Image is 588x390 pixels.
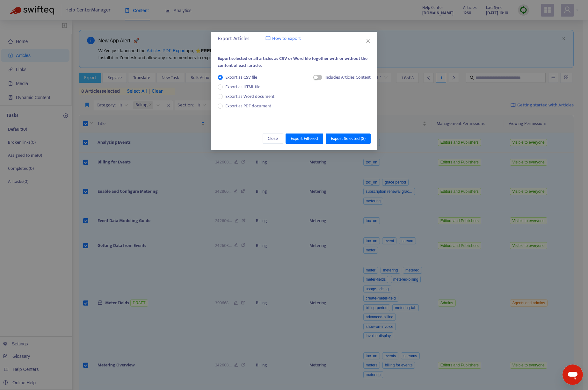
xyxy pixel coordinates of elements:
span: Export Selected ( 8 ) [331,135,366,142]
div: Export Articles [218,35,371,43]
span: Close [268,135,278,142]
div: Includes Articles Content [324,74,371,81]
img: image-link [265,36,271,41]
a: How to Export [265,35,301,42]
span: close [366,38,371,43]
button: Close [263,134,283,144]
span: Export as HTML file [223,83,263,90]
button: Close [365,37,372,44]
button: Export Selected (8) [326,134,371,144]
span: Export as CSV file [223,74,260,81]
button: Export Filtered [286,134,323,144]
span: Export selected or all articles as CSV or Word file together with or without the content of each ... [218,55,367,69]
iframe: Button to launch messaging window [563,365,583,385]
span: Export as PDF document [225,102,271,110]
span: Export as Word document [223,93,277,100]
span: Export Filtered [291,135,318,142]
span: How to Export [272,35,301,42]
